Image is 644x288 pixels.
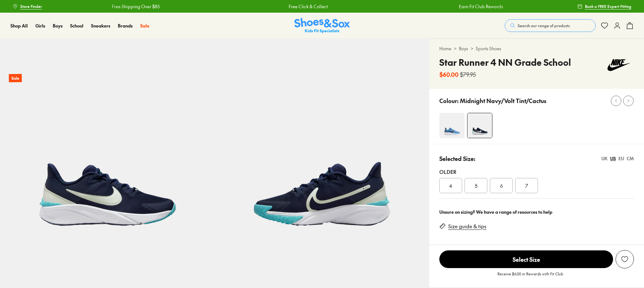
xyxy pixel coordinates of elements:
div: US [610,155,616,162]
a: Earn Fit Club Rewards [459,3,503,10]
p: Midnight Navy/Volt Tint/Cactus [460,96,546,105]
div: Older [439,168,634,175]
span: Select Size [439,250,613,268]
h4: Star Runner 4 NN Grade School [439,56,571,69]
div: UK [601,155,608,162]
p: Colour: [439,96,459,105]
p: Selected Size: [439,154,475,163]
span: 5 [475,182,478,189]
img: SNS_Logo_Responsive.svg [294,18,350,34]
a: Brands [118,22,133,29]
a: Free Shipping Over $85 [111,3,159,10]
span: 7 [525,182,528,189]
a: Home [439,45,451,52]
p: Receive $6.00 in Rewards with Fit Club [497,271,563,282]
button: Select Size [439,250,613,268]
span: 6 [500,182,503,189]
a: Size guide & tips [448,223,486,230]
a: Sports Shoes [476,45,501,52]
a: Free Click & Collect [289,3,328,10]
a: Book a FREE Expert Fitting [577,1,631,12]
img: 4-537491_1 [467,113,492,138]
img: 5-537492_1 [215,39,430,254]
a: Sneakers [91,22,110,29]
a: Boys [53,22,63,29]
div: EU [618,155,624,162]
a: Store Finder [13,1,42,12]
button: Add to Wishlist [616,250,634,268]
a: Shoes & Sox [294,18,350,34]
span: 4 [449,182,452,189]
div: > > [439,45,634,52]
b: $60.00 [439,70,459,79]
span: Book a FREE Expert Fitting [585,3,631,9]
img: Vendor logo [604,56,634,75]
span: Store Finder [20,3,42,9]
div: CM [627,155,634,162]
a: Girls [35,22,45,29]
p: Sale [9,74,22,83]
div: Unsure on sizing? We have a range of resources to help [439,209,634,215]
s: $79.95 [460,70,476,79]
a: School [70,22,83,29]
span: Search our range of products [518,23,570,28]
a: Sale [140,22,149,29]
img: 4-527614_1 [439,113,465,138]
a: Boys [459,45,468,52]
button: Search our range of products [505,19,596,32]
a: Shop All [10,22,28,29]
